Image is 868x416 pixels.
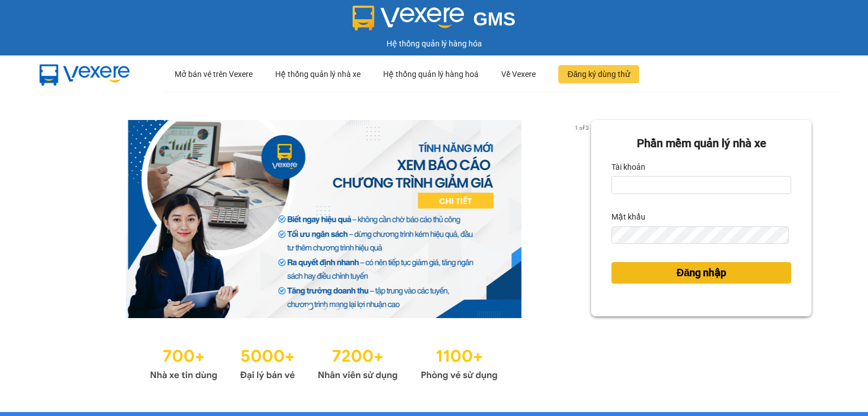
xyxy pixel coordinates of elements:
[611,135,791,152] div: Phần mềm quản lý nhà xe
[567,68,630,80] span: Đăng ký dùng thử
[28,55,141,93] img: mbUUG5Q.png
[611,262,791,284] button: Đăng nhập
[353,17,516,26] a: GMS
[3,37,865,50] div: Hệ thống quản lý hàng hóa
[473,8,515,29] span: GMS
[150,341,498,384] img: Statistics.png
[308,305,313,309] li: slide item 1
[611,158,645,176] label: Tài khoản
[611,208,645,226] label: Mật khẩu
[611,226,789,245] input: Mật khẩu
[501,56,536,92] div: Về Vexere
[676,265,726,281] span: Đăng nhập
[575,120,591,318] button: next slide / item
[57,120,72,318] button: previous slide / item
[175,56,253,92] div: Mở bán vé trên Vexere
[275,56,361,92] div: Hệ thống quản lý nhà xe
[322,305,326,309] li: slide item 2
[383,56,479,92] div: Hệ thống quản lý hàng hoá
[335,305,340,309] li: slide item 3
[611,176,791,194] input: Tài khoản
[353,6,465,31] img: logo 2
[571,120,591,135] p: 1 of 3
[558,65,639,83] button: Đăng ký dùng thử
